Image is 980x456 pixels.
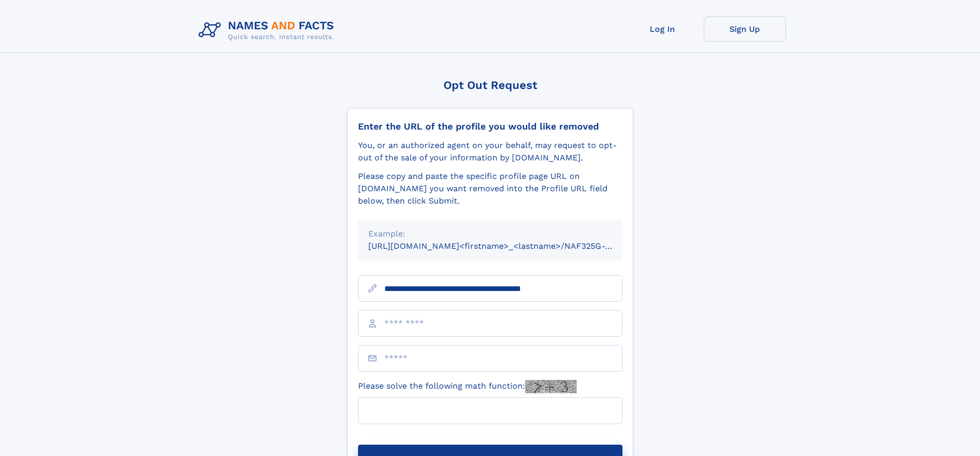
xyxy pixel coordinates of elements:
div: Example: [368,228,612,240]
div: You, or an authorized agent on your behalf, may request to opt-out of the sale of your informatio... [358,139,622,164]
small: [URL][DOMAIN_NAME]<firstname>_<lastname>/NAF325G-xxxxxxxx [368,241,642,251]
a: Log In [621,16,704,42]
a: Sign Up [704,16,786,42]
div: Please copy and paste the specific profile page URL on [DOMAIN_NAME] you want removed into the Pr... [358,170,622,207]
img: Logo Names and Facts [194,16,343,44]
div: Opt Out Request [347,79,633,92]
div: Enter the URL of the profile you would like removed [358,121,622,132]
label: Please solve the following math function: [358,380,577,393]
